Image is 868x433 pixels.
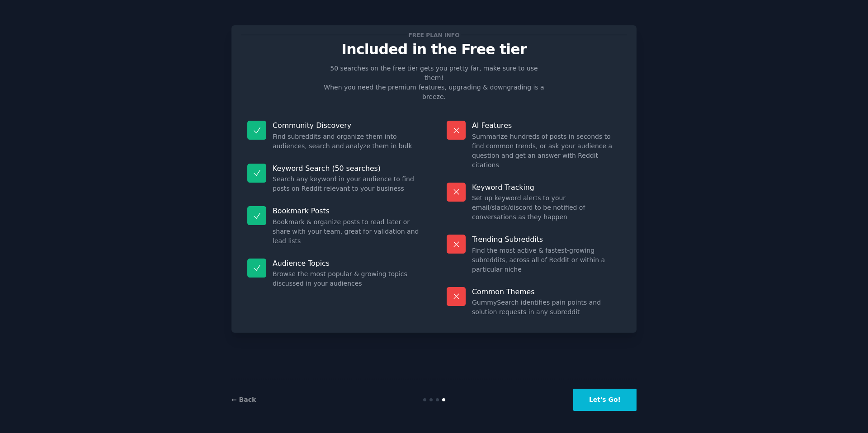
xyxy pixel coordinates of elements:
[472,298,621,317] dd: GummySearch identifies pain points and solution requests in any subreddit
[273,269,421,288] dd: Browse the most popular & growing topics discussed in your audiences
[472,183,621,192] p: Keyword Tracking
[407,30,461,40] span: Free plan info
[320,64,548,102] p: 50 searches on the free tier gets you pretty far, make sure to use them! When you need the premiu...
[273,259,421,268] p: Audience Topics
[273,174,421,193] dd: Search any keyword in your audience to find posts on Reddit relevant to your business
[273,206,421,216] p: Bookmark Posts
[472,132,621,170] dd: Summarize hundreds of posts in seconds to find common trends, or ask your audience a question and...
[472,246,621,274] dd: Find the most active & fastest-growing subreddits, across all of Reddit or within a particular niche
[472,235,621,244] p: Trending Subreddits
[472,121,621,130] p: AI Features
[573,389,637,411] button: Let's Go!
[273,164,421,173] p: Keyword Search (50 searches)
[231,396,256,403] a: ← Back
[273,121,421,130] p: Community Discovery
[273,132,421,151] dd: Find subreddits and organize them into audiences, search and analyze them in bulk
[472,193,621,222] dd: Set up keyword alerts to your email/slack/discord to be notified of conversations as they happen
[241,42,627,57] p: Included in the Free tier
[273,217,421,246] dd: Bookmark & organize posts to read later or share with your team, great for validation and lead lists
[472,287,621,297] p: Common Themes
